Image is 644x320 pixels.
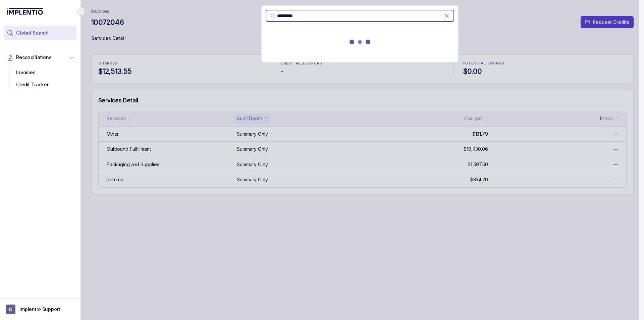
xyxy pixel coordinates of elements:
[4,50,76,65] button: Reconciliations
[9,66,71,79] div: Invoices
[16,54,52,61] span: Reconciliations
[76,7,85,15] div: Collapse Icon
[4,65,76,92] div: Reconciliations
[19,306,60,313] p: Implentio Support
[6,305,74,314] button: User initialsImplentio Support
[6,305,15,314] span: User initials
[9,79,71,91] div: Credit Tracker
[16,30,49,36] span: Global Search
